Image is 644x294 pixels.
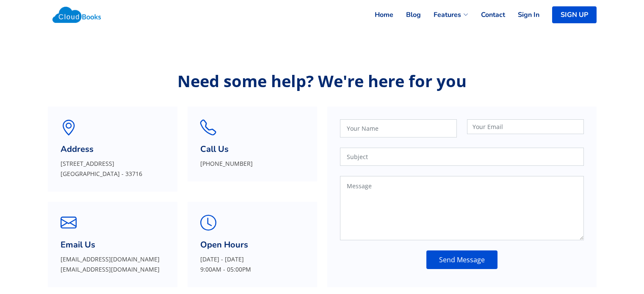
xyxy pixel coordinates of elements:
h3: Email Us [61,240,165,250]
a: Features [421,5,468,24]
input: Your Name [340,119,457,137]
a: Sign In [505,5,539,24]
h3: Address [61,144,165,154]
input: Your Email [467,119,584,134]
a: Home [362,5,393,24]
p: [PHONE_NUMBER] [200,159,304,169]
img: Cloudbooks Logo [48,2,106,27]
h3: Call Us [200,144,304,154]
h3: Open Hours [200,240,304,250]
a: Contact [468,5,505,24]
input: Subject [340,148,584,166]
p: [DATE] - [DATE] 9:00AM - 05:00PM [200,254,304,275]
p: [EMAIL_ADDRESS][DOMAIN_NAME] [EMAIL_ADDRESS][DOMAIN_NAME] [61,254,165,275]
span: Features [434,10,461,20]
p: [STREET_ADDRESS] [GEOGRAPHIC_DATA] - 33716 [61,159,165,179]
button: Send Message [426,250,498,269]
p: Need some help? We're here for you [48,72,597,90]
a: Blog [393,5,421,24]
a: SIGN UP [552,6,597,23]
